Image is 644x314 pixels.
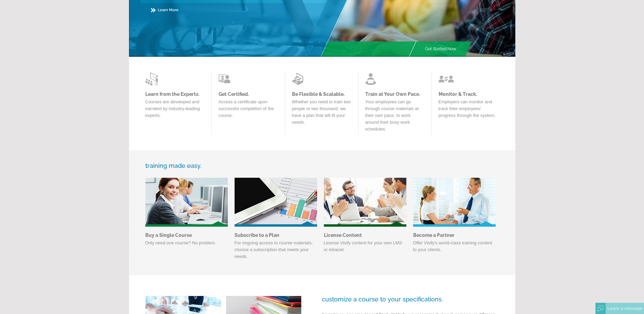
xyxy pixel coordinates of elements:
p: For ongoing access to course materials, choose a subscription that meets your needs. [235,240,317,263]
img: Become a Partner [413,178,496,227]
img: Content Licensing [324,178,406,227]
p: Your employees can go through course materials at their own pace, to work around their busy work ... [365,99,425,136]
img: Offline [597,306,604,312]
a: Learn More [151,8,179,12]
img: Learn from the Experts [145,72,161,86]
img: Buy a Single Course [145,178,228,227]
a: Buy a Single Course [145,232,228,238]
h3: training made easy. [145,162,499,169]
a: Content Licensing [324,178,406,227]
p: Access a certificate upon successful completion of the course. [219,99,278,122]
p: Whether you need to train two people or two thousand, we have a plan that will fit your needs. [292,99,351,129]
a: License Content [324,232,406,238]
img: Subscribe to a Plan [235,178,317,227]
a: Become a Partner [413,232,496,238]
p: Only need one course? No problem. [145,240,228,250]
a: Train at Your Own Pace. [365,91,425,97]
p: Courses are developed and narrated by industry-leading experts. [145,99,205,122]
h3: Customize a course to your specifications. [145,296,499,303]
a: Get Started Now [417,41,465,57]
a: Be Flexible & Scalable. [292,91,351,97]
a: Monitor & Track. [439,91,498,97]
a: Learn from the Experts. [145,91,205,97]
a: Buy a Single Course [145,178,228,227]
div: Leave a message [606,303,644,314]
img: Learn from the Experts [365,72,381,86]
p: Employers can monitor and track their employees' progress through the system. [439,99,498,122]
a: Become a Partner [413,178,496,227]
img: Learn from the Experts [292,72,307,86]
p: License Visify content for your own LMS or intranet. [324,240,406,257]
a: Get Certified. [219,91,278,97]
a: Subscribe to a Plan [235,178,317,227]
p: Offer Visify's world-class training content to your clients. [413,240,496,257]
a: Subscribe to a Plan [235,232,317,238]
img: Learn from the Experts [219,72,234,86]
img: Learn from the Experts [439,72,454,86]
